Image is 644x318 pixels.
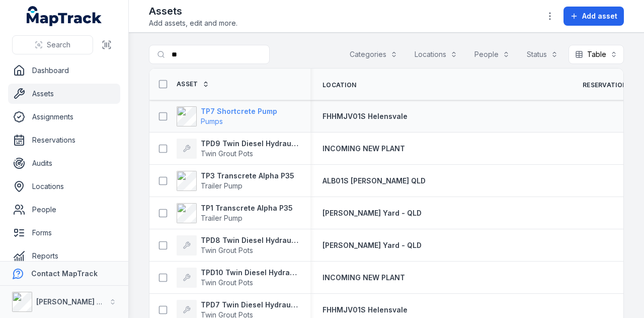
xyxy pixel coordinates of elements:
[149,4,237,18] h2: Assets
[323,240,422,250] a: [PERSON_NAME] Yard - QLD
[201,278,253,287] span: Twin Grout Pots
[323,273,405,282] span: INCOMING NEW PLANT
[520,45,565,64] button: Status
[468,45,516,64] button: People
[36,297,119,306] strong: [PERSON_NAME] Group
[343,45,404,64] button: Categories
[8,246,120,266] a: Reports
[177,80,198,88] span: Asset
[201,214,243,222] span: Trailer Pump
[323,241,422,249] span: [PERSON_NAME] Yard - QLD
[201,106,277,116] strong: TP7 Shortcrete Pump
[323,305,408,314] span: FHHMJV01S Helensvale
[177,80,209,88] a: Asset
[201,268,298,278] strong: TPD10 Twin Diesel Hydraulic Grout Pot
[323,111,408,121] a: FHHMJV01S Helensvale
[177,268,298,288] a: TPD10 Twin Diesel Hydraulic Grout PotTwin Grout Pots
[323,176,426,185] span: ALB01S [PERSON_NAME] QLD
[323,305,408,315] a: FHHMJV01S Helensvale
[47,40,70,50] span: Search
[177,203,293,223] a: TP1 Transcrete Alpha P35Trailer Pump
[323,176,426,186] a: ALB01S [PERSON_NAME] QLD
[323,81,356,89] span: Location
[8,107,120,127] a: Assignments
[323,144,405,153] span: INCOMING NEW PLANT
[8,84,120,104] a: Assets
[8,200,120,220] a: People
[31,269,98,278] strong: Contact MapTrack
[177,106,277,126] a: TP7 Shortcrete PumpPumps
[201,139,298,149] strong: TPD9 Twin Diesel Hydraulic Grout Pot
[8,223,120,243] a: Forms
[569,45,624,64] button: Table
[323,144,405,154] a: INCOMING NEW PLANT
[8,176,120,197] a: Locations
[201,203,293,213] strong: TP1 Transcrete Alpha P35
[408,45,464,64] button: Locations
[8,130,120,150] a: Reservations
[8,60,120,81] a: Dashboard
[201,171,294,181] strong: TP3 Transcrete Alpha P35
[583,81,627,89] span: Reservation
[323,273,405,283] a: INCOMING NEW PLANT
[201,300,298,310] strong: TPD7 Twin Diesel Hydraulic Grout Pot
[12,35,93,54] button: Search
[177,171,294,191] a: TP3 Transcrete Alpha P35Trailer Pump
[177,235,298,256] a: TPD8 Twin Diesel Hydraulic Grout PotTwin Grout Pots
[201,181,243,190] span: Trailer Pump
[323,112,408,120] span: FHHMJV01S Helensvale
[563,7,624,26] button: Add asset
[177,139,298,159] a: TPD9 Twin Diesel Hydraulic Grout PotTwin Grout Pots
[149,18,237,28] span: Add assets, edit and more.
[201,149,253,158] span: Twin Grout Pots
[201,117,223,125] span: Pumps
[582,11,617,21] span: Add asset
[201,235,298,245] strong: TPD8 Twin Diesel Hydraulic Grout Pot
[27,6,102,26] a: MapTrack
[8,153,120,173] a: Audits
[323,209,422,217] span: [PERSON_NAME] Yard - QLD
[201,246,253,255] span: Twin Grout Pots
[323,208,422,218] a: [PERSON_NAME] Yard - QLD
